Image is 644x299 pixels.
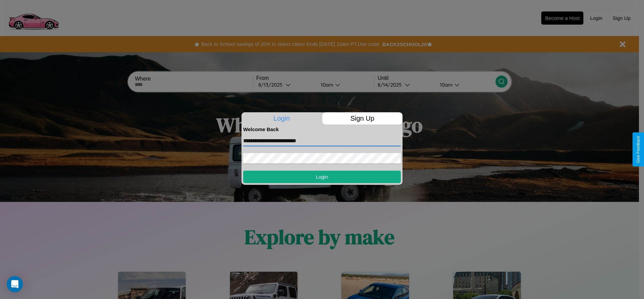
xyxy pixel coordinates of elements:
div: Give Feedback [636,136,641,163]
button: Login [243,171,401,183]
p: Sign Up [322,112,403,124]
p: Login [241,112,322,124]
div: Open Intercom Messenger [7,276,23,292]
h4: Welcome Back [243,126,401,132]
